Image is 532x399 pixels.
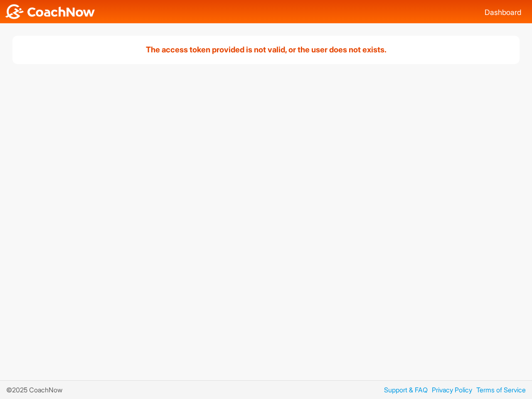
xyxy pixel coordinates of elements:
a: Dashboard [485,8,521,17]
h3: The access token provided is not valid, or the user does not exists. [21,44,511,56]
img: CoachNow [4,4,96,19]
a: Support & FAQ [380,385,428,395]
a: Privacy Policy [428,385,472,395]
p: © 2025 CoachNow [6,385,69,395]
a: Terms of Service [472,385,526,395]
